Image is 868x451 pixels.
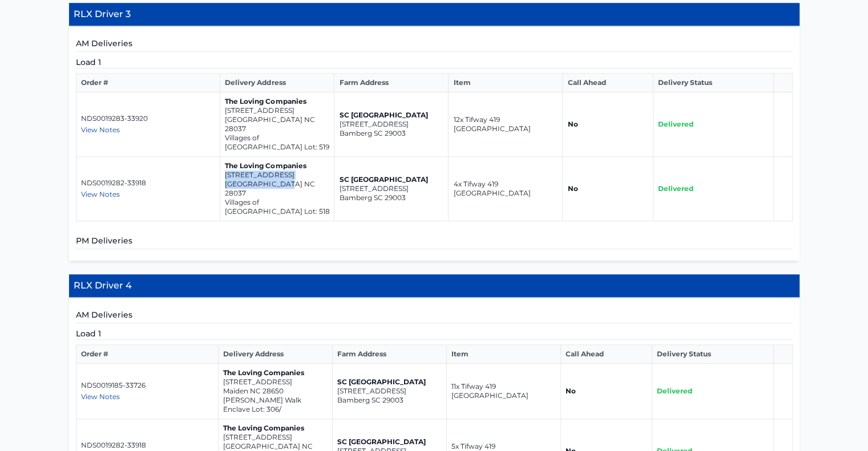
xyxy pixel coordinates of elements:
[652,345,773,364] th: Delivery Status
[225,133,329,152] p: Villages of [GEOGRAPHIC_DATA] Lot: 519
[339,129,443,138] p: Bamberg SC 29003
[653,74,773,92] th: Delivery Status
[81,381,213,390] p: NDS0019185-33726
[81,392,120,401] span: View Notes
[223,433,328,442] p: [STREET_ADDRESS]
[223,396,328,414] p: [PERSON_NAME] Walk Enclave Lot: 306/
[76,56,793,68] h5: Load 1
[225,106,329,115] p: [STREET_ADDRESS]
[69,3,800,26] h4: RLX Driver 3
[225,115,329,133] p: [GEOGRAPHIC_DATA] NC 28037
[449,92,563,157] td: 12x Tifway 419 [GEOGRAPHIC_DATA]
[223,368,328,377] p: The Loving Companies
[339,120,443,129] p: [STREET_ADDRESS]
[337,387,442,396] p: [STREET_ADDRESS]
[76,235,793,249] h5: PM Deliveries
[81,190,120,198] span: View Notes
[332,345,446,364] th: Farm Address
[223,387,328,396] p: Maiden NC 28650
[76,74,220,92] th: Order #
[567,184,578,193] strong: No
[339,111,443,120] p: SC [GEOGRAPHIC_DATA]
[339,184,443,193] p: [STREET_ADDRESS]
[658,120,693,128] span: Delivered
[218,345,332,364] th: Delivery Address
[446,345,560,364] th: Item
[76,345,218,364] th: Order #
[81,441,213,450] p: NDS0019282-33918
[567,120,578,128] strong: No
[566,387,576,395] strong: No
[81,114,216,123] p: NDS0019283-33920
[334,74,449,92] th: Farm Address
[657,387,692,395] span: Delivered
[563,74,653,92] th: Call Ahead
[339,175,443,184] p: SC [GEOGRAPHIC_DATA]
[225,97,329,106] p: The Loving Companies
[225,161,329,170] p: The Loving Companies
[81,125,120,134] span: View Notes
[225,170,329,180] p: [STREET_ADDRESS]
[223,424,328,433] p: The Loving Companies
[223,377,328,387] p: [STREET_ADDRESS]
[337,437,442,446] p: SC [GEOGRAPHIC_DATA]
[81,178,216,188] p: NDS0019282-33918
[69,274,800,298] h4: RLX Driver 4
[76,309,793,323] h5: AM Deliveries
[225,180,329,198] p: [GEOGRAPHIC_DATA] NC 28037
[225,198,329,216] p: Villages of [GEOGRAPHIC_DATA] Lot: 518
[337,396,442,405] p: Bamberg SC 29003
[76,38,793,52] h5: AM Deliveries
[446,364,560,419] td: 11x Tifway 419 [GEOGRAPHIC_DATA]
[449,74,563,92] th: Item
[337,377,442,387] p: SC [GEOGRAPHIC_DATA]
[339,193,443,202] p: Bamberg SC 29003
[76,328,793,340] h5: Load 1
[449,157,563,221] td: 4x Tifway 419 [GEOGRAPHIC_DATA]
[560,345,652,364] th: Call Ahead
[658,184,693,193] span: Delivered
[220,74,334,92] th: Delivery Address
